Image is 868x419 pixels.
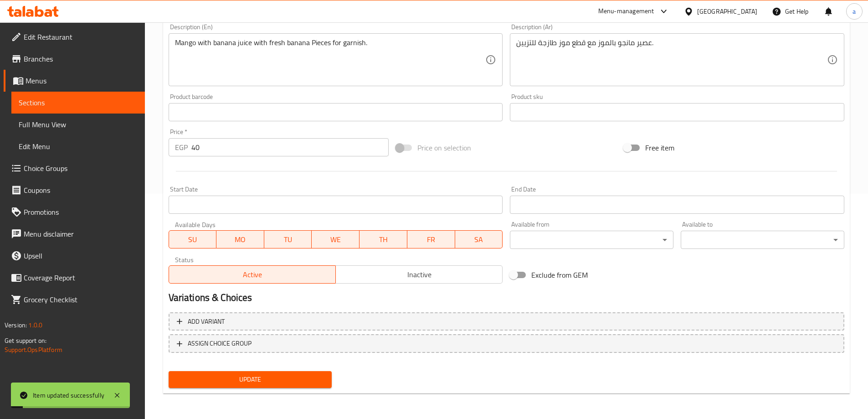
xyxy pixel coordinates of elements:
span: Get support on: [5,335,46,347]
span: Menus [26,75,138,86]
textarea: Mango with banana juice with fresh banana Pieces for garnish. [175,38,486,82]
a: Full Menu View [11,114,145,135]
span: Free item [645,142,674,153]
a: Branches [4,48,145,70]
div: Menu-management [598,6,654,17]
input: Please enter product sku [510,103,844,121]
span: Upsell [24,250,138,261]
button: SA [455,230,503,248]
button: Inactive [335,265,503,284]
p: EGP [175,142,188,153]
span: SA [459,233,499,246]
span: Choice Groups [24,163,138,174]
span: Edit Menu [19,141,138,152]
span: FR [411,233,452,246]
button: SU [169,230,217,248]
span: Edit Restaurant [24,31,138,42]
a: Sections [11,92,145,114]
button: FR [407,230,455,248]
span: Add variant [188,316,225,327]
span: Sections [19,97,138,108]
textarea: عصير مانجو بالموز مع قطع موز طازجة للتزيين. [516,38,827,82]
span: Inactive [339,268,499,281]
div: Item updated successfully [33,390,104,400]
a: Upsell [4,245,145,267]
span: Update [176,374,325,385]
div: ​ [510,231,673,249]
div: ​ [681,231,844,249]
button: Add variant [169,312,844,331]
span: a [853,6,856,16]
a: Menu disclaimer [4,223,145,245]
a: Grocery Checklist [4,289,145,310]
span: TH [363,233,404,246]
span: Coverage Report [24,272,138,283]
span: ASSIGN CHOICE GROUP [188,338,252,349]
a: Choice Groups [4,157,145,179]
button: WE [312,230,360,248]
input: Please enter product barcode [169,103,503,121]
span: SU [173,233,213,246]
span: MO [220,233,261,246]
div: [GEOGRAPHIC_DATA] [697,6,757,16]
button: Active [169,265,336,284]
span: Promotions [24,207,138,217]
a: Promotions [4,201,145,223]
span: WE [315,233,356,246]
span: TU [268,233,308,246]
a: Support.OpsPlatform [5,344,62,356]
a: Coupons [4,179,145,201]
button: Update [169,371,332,388]
span: Grocery Checklist [24,294,138,305]
h2: Variations & Choices [169,291,844,305]
span: Price on selection [417,142,471,153]
span: Menu disclaimer [24,228,138,239]
a: Menus [4,70,145,92]
button: TU [264,230,312,248]
span: Version: [5,319,27,331]
span: Full Menu View [19,119,138,130]
button: MO [216,230,264,248]
a: Edit Restaurant [4,26,145,48]
button: ASSIGN CHOICE GROUP [169,334,844,353]
a: Edit Menu [11,135,145,157]
span: Active [173,268,332,281]
button: TH [360,230,407,248]
input: Please enter price [191,138,389,156]
span: Coupons [24,185,138,196]
a: Coverage Report [4,267,145,289]
span: 1.0.0 [28,319,42,331]
span: Branches [24,53,138,64]
span: Exclude from GEM [531,269,588,280]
